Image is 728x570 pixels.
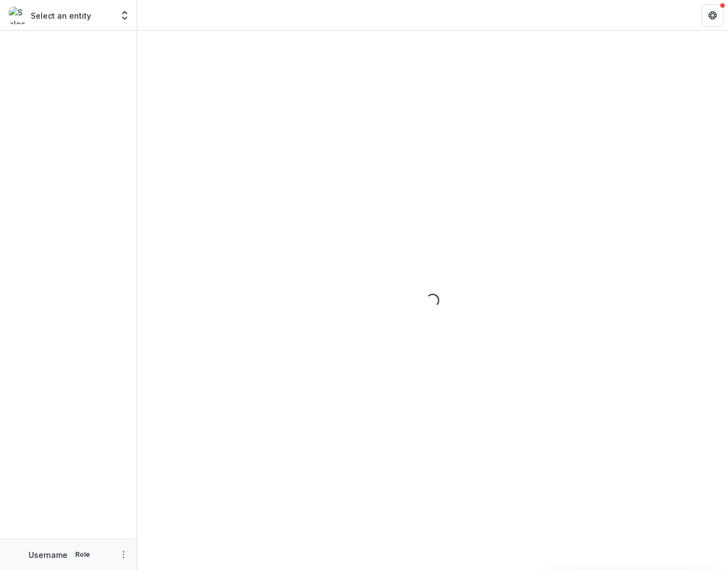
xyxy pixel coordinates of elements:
[117,4,132,26] button: Open entity switcher
[9,7,26,24] img: Select an entity
[72,550,93,560] p: Role
[702,4,724,26] button: Get Help
[29,549,68,561] p: Username
[31,10,91,21] p: Select an entity
[117,548,130,561] button: More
